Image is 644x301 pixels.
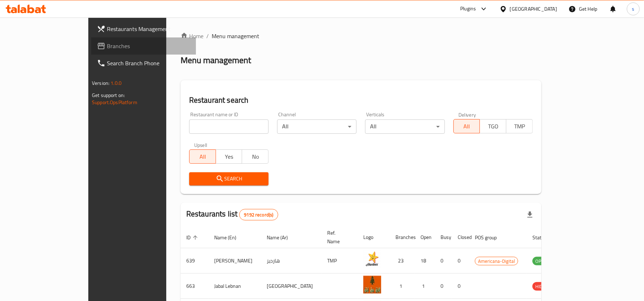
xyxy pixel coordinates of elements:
[457,121,477,132] span: All
[194,142,207,147] label: Upsell
[390,274,415,299] td: 1
[390,248,415,274] td: 23
[181,32,541,40] nav: breadcrumb
[107,25,190,33] span: Restaurants Management
[460,5,476,13] div: Plugins
[390,226,415,248] th: Branches
[212,32,259,40] span: Menu management
[189,95,533,106] h2: Restaurant search
[363,250,381,268] img: Hardee's
[532,257,550,265] span: OPEN
[483,121,503,132] span: TGO
[327,229,349,246] span: Ref. Name
[91,37,196,55] a: Branches
[532,282,554,291] span: HIDDEN
[181,55,251,66] h2: Menu management
[475,233,506,242] span: POS group
[452,248,469,274] td: 0
[208,274,261,299] td: Jabal Lebnan
[195,174,263,183] span: Search
[415,226,435,248] th: Open
[458,112,476,117] label: Delivery
[110,78,122,88] span: 1.0.0
[480,119,506,133] button: TGO
[452,274,469,299] td: 0
[92,98,137,107] a: Support.OpsPlatform
[510,5,557,13] div: [GEOGRAPHIC_DATA]
[261,274,321,299] td: [GEOGRAPHIC_DATA]
[532,257,550,265] div: OPEN
[509,121,530,132] span: TMP
[261,248,321,274] td: هارديز
[189,119,269,134] input: Search for restaurant name or ID..
[242,149,269,164] button: No
[532,233,556,242] span: Status
[91,20,196,37] a: Restaurants Management
[186,209,278,220] h2: Restaurants list
[277,119,357,134] div: All
[363,276,381,294] img: Jabal Lebnan
[219,152,240,162] span: Yes
[216,149,242,164] button: Yes
[91,55,196,72] a: Search Branch Phone
[321,248,358,274] td: TMP
[192,152,213,162] span: All
[92,91,125,100] span: Get support on:
[435,274,452,299] td: 0
[365,119,444,134] div: All
[358,226,390,248] th: Logo
[435,248,452,274] td: 0
[415,248,435,274] td: 18
[453,119,480,133] button: All
[415,274,435,299] td: 1
[107,59,190,67] span: Search Branch Phone
[521,206,539,223] div: Export file
[240,211,277,218] span: 9192 record(s)
[92,78,109,88] span: Version:
[214,233,246,242] span: Name (En)
[475,257,518,265] span: Americana-Digital
[506,119,533,133] button: TMP
[107,42,190,50] span: Branches
[452,226,469,248] th: Closed
[186,233,200,242] span: ID
[267,233,297,242] span: Name (Ar)
[435,226,452,248] th: Busy
[245,152,266,162] span: No
[189,149,216,164] button: All
[206,32,209,40] li: /
[632,5,634,13] span: s
[208,248,261,274] td: [PERSON_NAME]
[189,172,269,185] button: Search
